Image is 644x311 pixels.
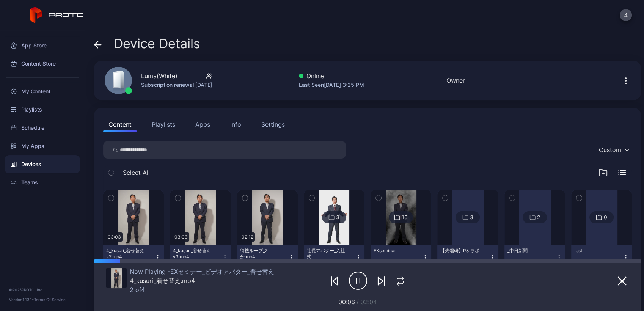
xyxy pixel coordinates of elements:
[240,248,282,260] div: 待機ループ_2分.mp4
[307,248,349,260] div: 社長アバター_入社式
[595,141,632,159] button: Custom
[5,36,80,55] a: App Store
[5,119,80,137] a: Schedule
[168,268,274,275] span: EXセミナー_ビデオアバター_着せ替え
[5,173,80,192] a: Teams
[141,80,212,90] div: Subscription renewal [DATE]
[603,214,607,221] div: 0
[173,248,215,260] div: 4_kusuri_着せ替えv3.mp4
[5,101,80,119] a: Playlists
[537,214,540,221] div: 2
[123,168,150,177] span: Select All
[599,146,621,154] div: Custom
[237,245,298,269] button: 待機ループ_2分.mp4[DATE]
[5,82,80,101] a: My Content
[571,245,632,269] button: test[DATE]
[103,117,137,132] button: Content
[9,287,75,293] div: © 2025 PROTO, Inc.
[360,298,377,306] span: 02:04
[338,298,355,306] span: 00:06
[440,248,482,254] div: 【先端研】P&Iラボ
[299,80,364,90] div: Last Seen [DATE] 3:25 PM
[146,117,181,132] button: Playlists
[261,120,285,129] div: Settings
[5,155,80,173] a: Devices
[130,268,274,275] div: Now Playing
[5,137,80,155] a: My Apps
[357,298,359,306] span: /
[230,120,241,129] div: Info
[336,214,339,221] div: 3
[9,297,34,302] span: Version 1.13.1 •
[574,248,616,254] div: test
[504,245,565,269] button: _中日新聞[DATE]
[103,245,164,269] button: 4_kusuri_着せ替えv2.mp4[DATE]
[374,248,415,254] div: EXseminar
[256,117,290,132] button: Settings
[190,117,215,132] button: Apps
[170,245,231,269] button: 4_kusuri_着せ替えv3.mp4[DATE]
[106,248,148,260] div: 4_kusuri_着せ替えv2.mp4
[304,245,364,269] button: 社長アバター_入社式[DATE]
[5,55,80,73] a: Content Store
[34,297,66,302] a: Terms Of Service
[446,76,465,85] div: Owner
[130,277,274,284] div: 4_kusuri_着せ替え.mp4
[507,248,549,254] div: _中日新聞
[225,117,247,132] button: Info
[141,71,177,80] div: Luma(White)
[437,245,498,269] button: 【先端研】P&Iラボ[DATE]
[299,71,364,80] div: Online
[402,214,408,221] div: 16
[130,286,274,294] div: 2 of 4
[470,214,473,221] div: 3
[620,9,632,21] button: 4
[114,36,200,51] span: Device Details
[371,245,431,269] button: EXseminar[DATE]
